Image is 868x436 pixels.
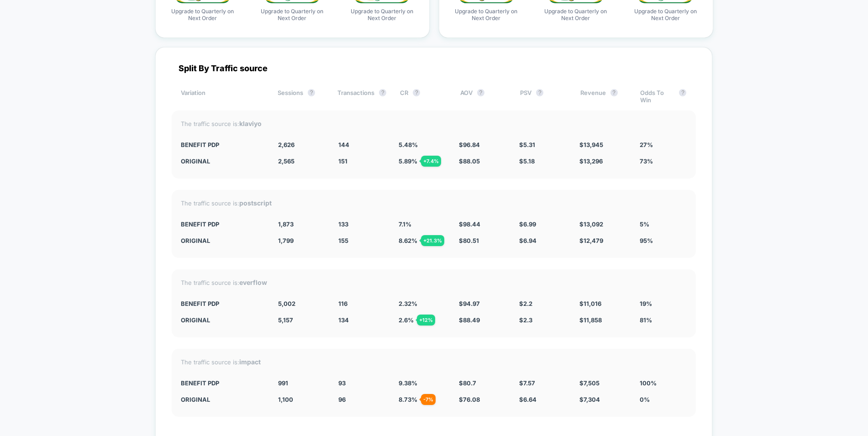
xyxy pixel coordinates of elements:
span: $ 6.99 [519,221,536,228]
span: $ 6.94 [519,237,537,244]
div: Original [181,396,265,403]
button: ? [536,89,543,96]
span: Upgrade to Quarterly on Next Order [168,8,237,21]
span: Upgrade to Quarterly on Next Order [631,8,700,21]
div: + 7.4 % [421,156,441,167]
div: Variation [181,89,264,104]
span: 2,626 [278,141,295,148]
span: 134 [338,316,349,324]
span: 991 [278,379,288,387]
span: $ 11,858 [579,316,602,324]
span: 5.89 % [399,158,417,165]
span: 151 [338,158,347,165]
div: 81% [640,316,686,324]
span: 8.62 % [399,237,417,244]
span: $ 12,479 [579,237,603,244]
div: Benefit PDP [181,141,265,148]
span: $ 76.08 [459,396,480,403]
button: ? [308,89,315,96]
button: ? [477,89,484,96]
button: ? [379,89,386,96]
span: 1,873 [278,221,294,228]
button: ? [679,89,686,96]
span: 93 [338,379,346,387]
span: $ 7,505 [579,379,600,387]
div: The traffic source is: [181,199,687,207]
span: $ 11,016 [579,300,601,307]
span: Upgrade to Quarterly on Next Order [452,8,521,21]
span: 9.38 % [399,379,417,387]
div: Original [181,316,265,324]
div: Benefit PDP [181,221,265,228]
div: 0% [640,396,686,403]
span: 5.48 % [399,141,418,148]
span: Upgrade to Quarterly on Next Order [542,8,610,21]
span: $ 80.51 [459,237,479,244]
button: ? [413,89,420,96]
div: CR [400,89,446,104]
div: 5% [640,221,686,228]
div: Transactions [337,89,386,104]
span: $ 88.49 [459,316,480,324]
span: $ 6.64 [519,396,537,403]
span: 2.6 % [399,316,414,324]
span: $ 13,296 [579,158,603,165]
span: 133 [338,221,348,228]
span: $ 7.57 [519,379,535,387]
div: PSV [520,89,566,104]
div: The traffic source is: [181,278,687,286]
div: + 12 % [417,315,435,326]
div: 19% [640,300,686,307]
span: $ 94.97 [459,300,480,307]
span: 116 [338,300,347,307]
span: 5,002 [278,300,295,307]
div: Revenue [580,89,626,104]
div: 73% [640,158,686,165]
div: Original [181,158,265,165]
span: $ 88.05 [459,158,480,165]
span: Upgrade to Quarterly on Next Order [347,8,416,21]
span: 2.32 % [399,300,417,307]
strong: postscript [239,199,272,207]
span: $ 80.7 [459,379,476,387]
div: Benefit PDP [181,300,265,307]
span: 1,100 [278,396,293,403]
strong: everflow [239,278,267,286]
span: $ 5.31 [519,141,535,148]
span: 7.1 % [399,221,411,228]
div: Odds To Win [640,89,686,104]
div: The traffic source is: [181,120,687,127]
strong: impact [239,358,261,366]
span: $ 13,945 [579,141,603,148]
span: $ 96.84 [459,141,480,148]
div: 100% [640,379,686,387]
span: $ 13,092 [579,221,603,228]
div: AOV [460,89,506,104]
span: $ 98.44 [459,221,480,228]
div: + 21.3 % [421,235,444,246]
div: Split By Traffic source [172,63,696,73]
span: 1,799 [278,237,294,244]
span: $ 7,304 [579,396,600,403]
span: $ 2.3 [519,316,532,324]
button: ? [610,89,618,96]
div: Benefit PDP [181,379,265,387]
span: 2,565 [278,158,295,165]
div: 95% [640,237,686,244]
div: Sessions [278,89,324,104]
span: Upgrade to Quarterly on Next Order [258,8,326,21]
strong: klaviyo [239,120,262,127]
span: $ 2.2 [519,300,532,307]
span: 8.73 % [399,396,417,403]
div: - 7 % [421,394,436,405]
span: 144 [338,141,349,148]
div: The traffic source is: [181,358,687,366]
div: 27% [640,141,686,148]
span: 5,157 [278,316,293,324]
span: 155 [338,237,348,244]
span: 96 [338,396,346,403]
div: Original [181,237,265,244]
span: $ 5.18 [519,158,535,165]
